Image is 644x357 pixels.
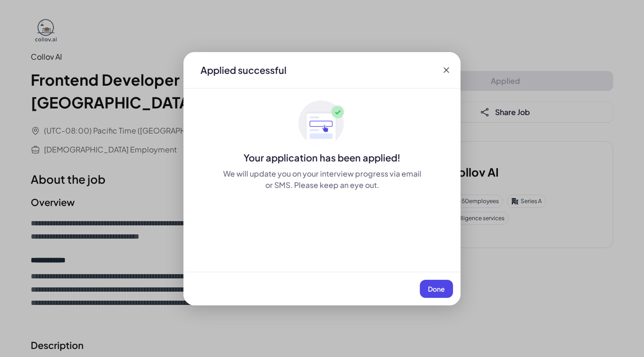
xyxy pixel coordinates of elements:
img: ApplyedMaskGroup3.svg [298,100,346,147]
button: Done [420,280,453,298]
div: Your application has been applied! [183,151,461,164]
span: Done [428,285,445,293]
div: Applied successful [200,63,287,77]
div: We will update you on your interview progress via email or SMS. Please keep an eye out. [221,168,423,191]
